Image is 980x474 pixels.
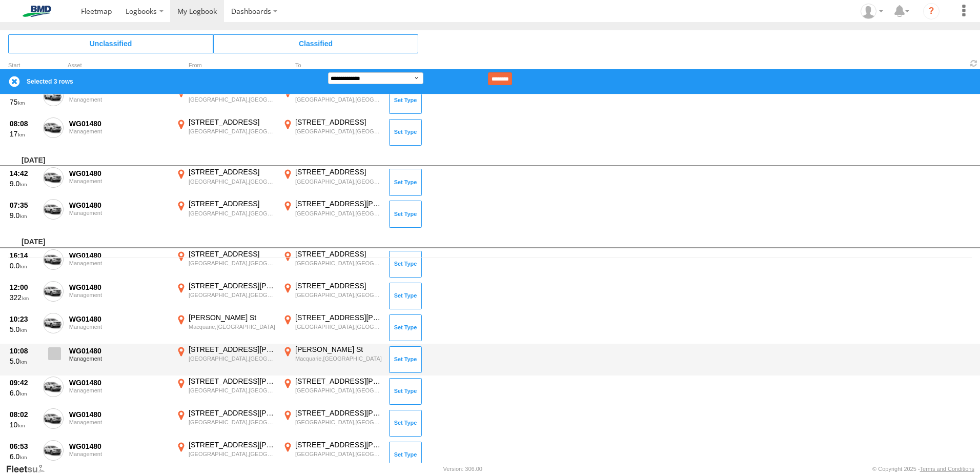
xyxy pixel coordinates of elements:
[174,117,277,147] label: Click to View Event Location
[10,346,37,355] div: 10:08
[69,355,169,362] div: Management
[295,291,382,299] div: [GEOGRAPHIC_DATA],[GEOGRAPHIC_DATA]
[281,408,383,438] label: Click to View Event Location
[295,249,382,259] div: [STREET_ADDRESS]
[295,128,382,135] div: [GEOGRAPHIC_DATA],[GEOGRAPHIC_DATA]
[69,451,169,457] div: Management
[68,63,170,68] div: Asset
[295,167,382,176] div: [STREET_ADDRESS]
[10,6,64,17] img: bmd-logo.svg
[69,419,169,425] div: Management
[281,199,383,229] label: Click to View Event Location
[10,179,37,188] div: 9.0
[8,34,213,53] span: Click to view Unclassified Trips
[189,291,275,299] div: [GEOGRAPHIC_DATA],[GEOGRAPHIC_DATA]
[189,408,275,418] div: [STREET_ADDRESS][PERSON_NAME]
[389,410,422,437] button: Click to Set
[389,87,422,114] button: Click to Set
[295,450,382,458] div: [GEOGRAPHIC_DATA],[GEOGRAPHIC_DATA]
[69,96,169,103] div: Management
[189,377,275,386] div: [STREET_ADDRESS][PERSON_NAME]
[189,419,275,426] div: [GEOGRAPHIC_DATA],[GEOGRAPHIC_DATA]
[295,387,382,394] div: [GEOGRAPHIC_DATA],[GEOGRAPHIC_DATA]
[189,313,275,322] div: [PERSON_NAME] St
[920,466,974,472] a: Terms and Conditions
[10,357,37,366] div: 5.0
[174,313,277,343] label: Click to View Event Location
[295,96,382,103] div: [GEOGRAPHIC_DATA],[GEOGRAPHIC_DATA]
[10,388,37,398] div: 6.0
[389,201,422,227] button: Click to Set
[189,117,275,127] div: [STREET_ADDRESS]
[389,314,422,341] button: Click to Set
[295,178,382,185] div: [GEOGRAPHIC_DATA],[GEOGRAPHIC_DATA]
[872,466,974,472] div: © Copyright 2025 -
[69,251,169,260] div: WG01480
[295,313,382,322] div: [STREET_ADDRESS][PERSON_NAME]
[174,345,277,374] label: Click to View Event Location
[174,408,277,438] label: Click to View Event Location
[189,345,275,354] div: [STREET_ADDRESS][PERSON_NAME]
[389,442,422,468] button: Click to Set
[295,199,382,208] div: [STREET_ADDRESS][PERSON_NAME]
[69,178,169,184] div: Management
[189,210,275,217] div: [GEOGRAPHIC_DATA],[GEOGRAPHIC_DATA]
[281,249,383,279] label: Click to View Event Location
[69,201,169,210] div: WG01480
[295,210,382,217] div: [GEOGRAPHIC_DATA],[GEOGRAPHIC_DATA]
[69,442,169,451] div: WG01480
[281,345,383,374] label: Click to View Event Location
[10,410,37,419] div: 08:02
[189,249,275,259] div: [STREET_ADDRESS]
[10,251,37,260] div: 16:14
[10,420,37,429] div: 10
[281,281,383,311] label: Click to View Event Location
[8,75,21,88] label: Clear Selection
[69,387,169,393] div: Management
[281,440,383,470] label: Click to View Event Location
[10,169,37,178] div: 14:42
[10,293,37,302] div: 322
[281,313,383,343] label: Click to View Event Location
[443,466,482,472] div: Version: 306.00
[968,58,980,68] span: Refresh
[281,117,383,147] label: Click to View Event Location
[213,34,418,53] span: Click to view Classified Trips
[389,378,422,405] button: Click to Set
[174,86,277,115] label: Click to View Event Location
[281,86,383,115] label: Click to View Event Location
[189,450,275,458] div: [GEOGRAPHIC_DATA],[GEOGRAPHIC_DATA]
[69,410,169,419] div: WG01480
[295,440,382,449] div: [STREET_ADDRESS][PERSON_NAME]
[10,283,37,292] div: 12:00
[69,378,169,387] div: WG01480
[8,63,39,68] div: Click to Sort
[189,167,275,176] div: [STREET_ADDRESS]
[189,96,275,103] div: [GEOGRAPHIC_DATA],[GEOGRAPHIC_DATA]
[295,345,382,354] div: [PERSON_NAME] St
[10,378,37,387] div: 09:42
[10,261,37,270] div: 0.0
[174,440,277,470] label: Click to View Event Location
[10,201,37,210] div: 07:35
[389,251,422,278] button: Click to Set
[69,346,169,355] div: WG01480
[389,346,422,373] button: Click to Set
[189,440,275,449] div: [STREET_ADDRESS][PERSON_NAME]
[69,128,169,134] div: Management
[10,211,37,220] div: 9.0
[295,377,382,386] div: [STREET_ADDRESS][PERSON_NAME]
[69,324,169,330] div: Management
[189,178,275,185] div: [GEOGRAPHIC_DATA],[GEOGRAPHIC_DATA]
[10,97,37,107] div: 75
[174,63,277,68] div: From
[295,408,382,418] div: [STREET_ADDRESS][PERSON_NAME]
[174,199,277,229] label: Click to View Event Location
[857,4,887,19] div: Matthew Gaiter
[174,281,277,311] label: Click to View Event Location
[281,377,383,406] label: Click to View Event Location
[69,283,169,292] div: WG01480
[295,355,382,362] div: Macquarie,[GEOGRAPHIC_DATA]
[295,260,382,267] div: [GEOGRAPHIC_DATA],[GEOGRAPHIC_DATA]
[281,167,383,197] label: Click to View Event Location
